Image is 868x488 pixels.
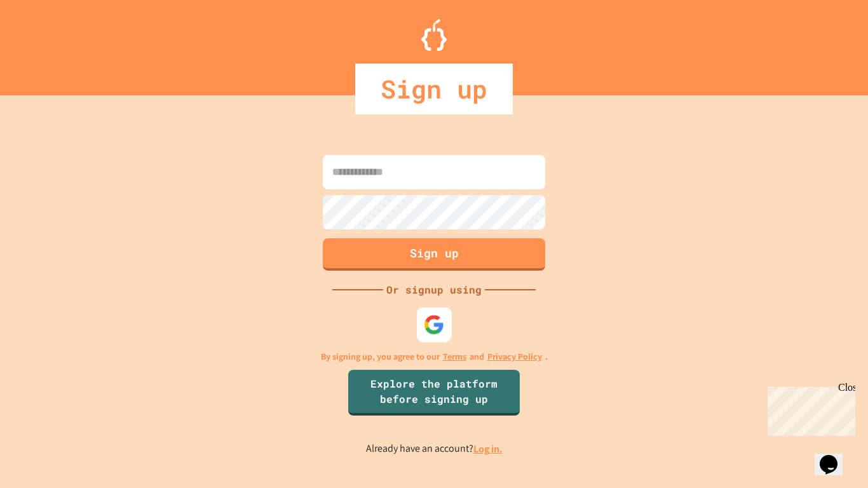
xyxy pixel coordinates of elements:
div: Or signup using [383,282,485,297]
a: Explore the platform before signing up [348,370,520,416]
div: Chat with us now!Close [5,5,88,81]
div: Sign up [355,64,513,114]
button: Sign up [323,238,545,271]
a: Log in. [473,442,503,456]
p: By signing up, you agree to our and . [321,350,548,363]
a: Terms [443,350,466,363]
img: Logo.svg [421,19,447,51]
img: google-icon.svg [424,315,445,335]
iframe: chat widget [815,437,855,475]
p: Already have an account? [366,441,503,457]
a: Privacy Policy [487,350,542,363]
iframe: chat widget [763,382,855,436]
